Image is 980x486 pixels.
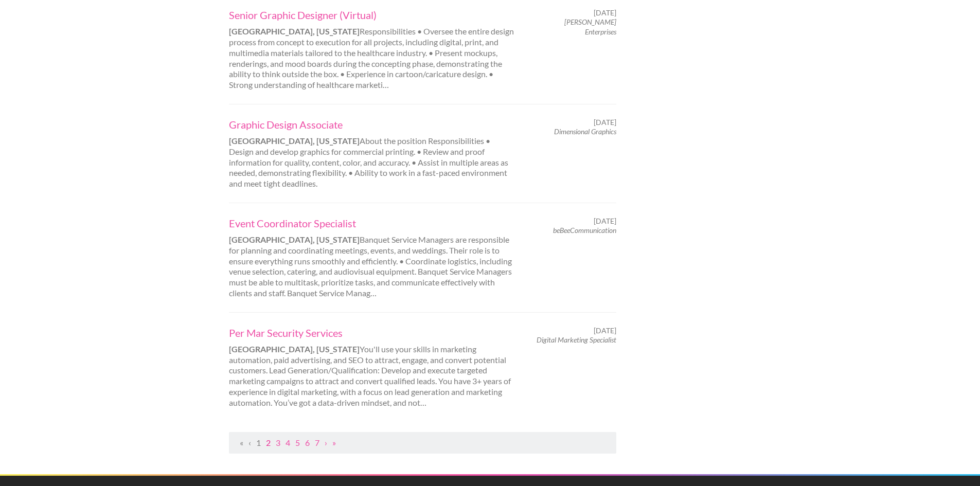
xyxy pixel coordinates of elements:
[332,438,336,447] a: Last Page, Page 63
[537,335,616,344] em: Digital Marketing Specialist
[248,438,251,447] span: Previous Page
[594,217,616,226] span: [DATE]
[220,118,524,189] div: About the position Responsibilities • Design and develop graphics for commercial printing. • Revi...
[229,217,515,230] a: Event Coordinator Specialist
[229,344,360,354] strong: [GEOGRAPHIC_DATA], [US_STATE]
[325,438,327,447] a: Next Page
[229,235,360,244] strong: [GEOGRAPHIC_DATA], [US_STATE]
[276,438,280,447] a: Page 3
[554,127,616,136] em: Dimensional Graphics
[229,8,515,22] a: Senior Graphic Designer (Virtual)
[220,8,524,91] div: Responsibilities • Oversee the entire design process from concept to execution for all projects, ...
[305,438,310,447] a: Page 6
[553,226,616,235] em: beBeeCommunication
[220,217,524,299] div: Banquet Service Managers are responsible for planning and coordinating meetings, events, and wedd...
[286,438,290,447] a: Page 4
[594,8,616,17] span: [DATE]
[229,326,515,339] a: Per Mar Security Services
[256,438,261,447] a: Page 1
[295,438,300,447] a: Page 5
[315,438,319,447] a: Page 7
[594,326,616,335] span: [DATE]
[220,326,524,408] div: You'll use your skills in marketing automation, paid advertising, and SEO to attract, engage, and...
[266,438,271,447] a: Page 2
[229,118,515,131] a: Graphic Design Associate
[240,438,243,447] span: First Page
[564,17,616,35] em: [PERSON_NAME] Enterprises
[594,118,616,127] span: [DATE]
[229,26,360,36] strong: [GEOGRAPHIC_DATA], [US_STATE]
[229,136,360,146] strong: [GEOGRAPHIC_DATA], [US_STATE]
